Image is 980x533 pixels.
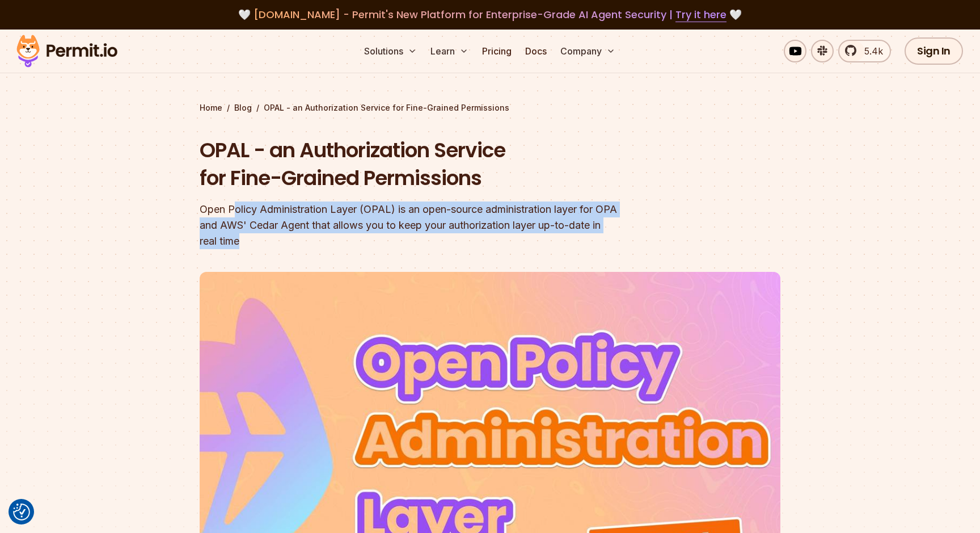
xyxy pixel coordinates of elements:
[478,40,516,62] a: Pricing
[521,40,551,62] a: Docs
[360,40,421,62] button: Solutions
[857,44,883,58] span: 5.4k
[426,40,473,62] button: Learn
[200,136,635,192] h1: OPAL - an Authorization Service for Fine-Grained Permissions
[200,202,635,249] div: Open Policy Administration Layer (OPAL) is an open-source administration layer for OPA and AWS' C...
[200,102,222,114] a: Home
[675,7,726,22] a: Try it here
[838,40,891,62] a: 5.4k
[905,37,963,65] a: Sign In
[234,102,252,114] a: Blog
[13,503,30,521] button: Consent Preferences
[200,102,780,114] div: / /
[254,7,726,22] span: [DOMAIN_NAME] - Permit's New Platform for Enterprise-Grade AI Agent Security |
[13,503,30,521] img: Revisit consent button
[11,32,122,70] img: Permit logo
[27,7,953,23] div: 🤍 🤍
[556,40,620,62] button: Company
